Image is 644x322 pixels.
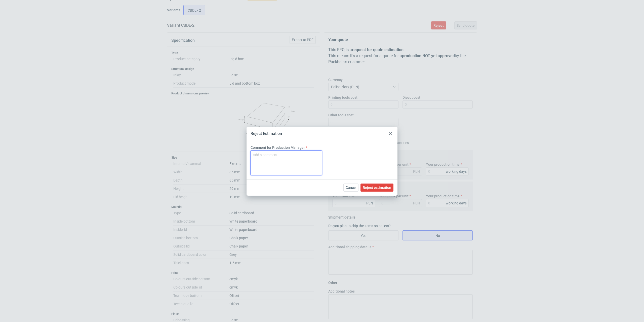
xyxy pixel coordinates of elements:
[251,131,282,136] div: Reject Estimation
[251,145,305,150] label: Comment for Production Manager
[343,184,358,192] button: Cancel
[360,184,393,192] button: Reject estimation
[363,186,391,189] span: Reject estimation
[346,186,356,189] span: Cancel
